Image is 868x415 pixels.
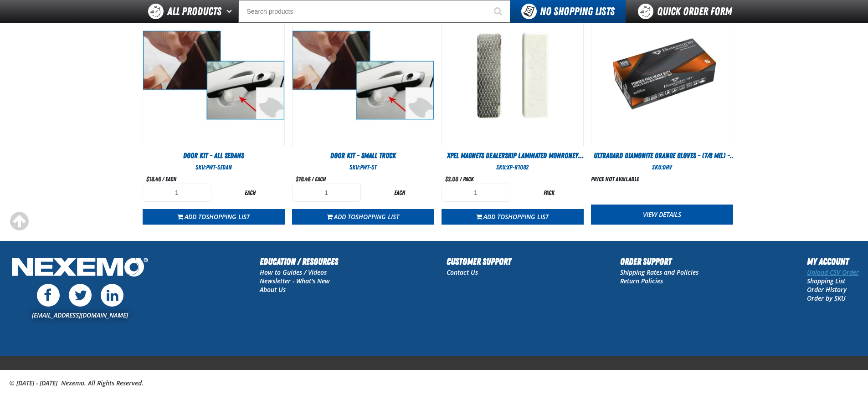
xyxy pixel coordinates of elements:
span: / [162,175,164,183]
a: Return Policies [620,277,663,285]
span: Shopping List [505,212,549,221]
span: DHV [663,164,672,171]
a: Door Kit - All Sedans [143,151,285,161]
a: XPEL Magnets Dealership Laminated Monroney Stickers (Pack of 2 Magnets) [442,151,584,161]
img: Door Kit - Small Truck [293,5,434,146]
a: Order History [807,285,847,294]
span: Door Kit - All Sedans [183,151,244,160]
img: Door Kit - All Sedans [143,5,284,146]
h2: Education / Resources [260,255,338,268]
a: [EMAIL_ADDRESS][DOMAIN_NAME] [32,311,128,319]
span: Door Kit - Small Truck [330,151,396,160]
span: All Products [167,3,221,20]
span: Add to [334,212,399,221]
span: No Shopping Lists [540,5,615,18]
a: Shipping Rates and Policies [620,268,699,277]
span: $18.46 [296,175,310,183]
img: Nexemo Logo [9,255,151,282]
a: Upload CSV Order [807,268,859,277]
span: $18.46 [146,175,161,183]
div: pack [515,189,584,197]
div: SKU: [442,163,584,172]
span: each [315,175,326,183]
span: Add to [483,212,549,221]
span: Shopping List [206,212,250,221]
a: View Details [591,205,733,225]
a: Ultragard Diamonite Orange Gloves - (7/8 mil) - (100 gloves per box MIN 10 box order) [591,151,733,161]
div: Scroll to the top [9,211,29,231]
span: / [460,175,462,183]
div: Price not available [591,175,639,184]
a: How to Guides / Videos [260,268,327,277]
a: About Us [260,285,286,294]
button: Add toShopping List [292,209,434,225]
button: Add toShopping List [143,209,285,225]
img: XPEL Magnets Dealership Laminated Monroney Stickers (Pack of 2 Magnets) [442,5,583,146]
a: Door Kit - Small Truck [292,151,434,161]
: View Details of the Door Kit - All Sedans [143,5,284,146]
a: Newsletter - What's New [260,277,330,285]
span: each [165,175,176,183]
input: Product Quantity [143,184,211,202]
span: XPEL Magnets Dealership Laminated Monroney Stickers (Pack of 2 Magnets) [447,151,584,170]
h2: Customer Support [447,255,511,268]
span: Add to [185,212,250,221]
div: SKU: [143,163,285,172]
input: Product Quantity [292,184,361,202]
div: each [216,189,285,197]
span: $2.00 [445,175,458,183]
button: Add toShopping List [442,209,584,225]
span: pack [463,175,474,183]
div: SKU: [591,163,733,172]
img: Ultragard Diamonite Orange Gloves - (7/8 mil) - (100 gloves per box MIN 10 box order) [591,5,733,146]
span: PWT-ST [360,164,376,171]
: View Details of the XPEL Magnets Dealership Laminated Monroney Stickers (Pack of 2 Magnets) [442,5,583,146]
a: Shopping List [807,277,845,285]
input: Product Quantity [442,184,510,202]
h2: My Account [807,255,859,268]
a: Order by SKU [807,294,846,302]
span: XP-R1082 [507,164,529,171]
: View Details of the Door Kit - Small Truck [293,5,434,146]
div: SKU: [292,163,434,172]
div: each [365,189,434,197]
span: / [312,175,313,183]
h2: Order Support [620,255,699,268]
span: Shopping List [355,212,399,221]
: View Details of the Ultragard Diamonite Orange Gloves - (7/8 mil) - (100 gloves per box MIN 10 bo... [591,5,733,146]
span: PWT-Sedan [206,164,232,171]
span: Ultragard Diamonite Orange Gloves - (7/8 mil) - (100 gloves per box MIN 10 box order) [594,151,735,170]
a: Contact Us [447,268,478,277]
